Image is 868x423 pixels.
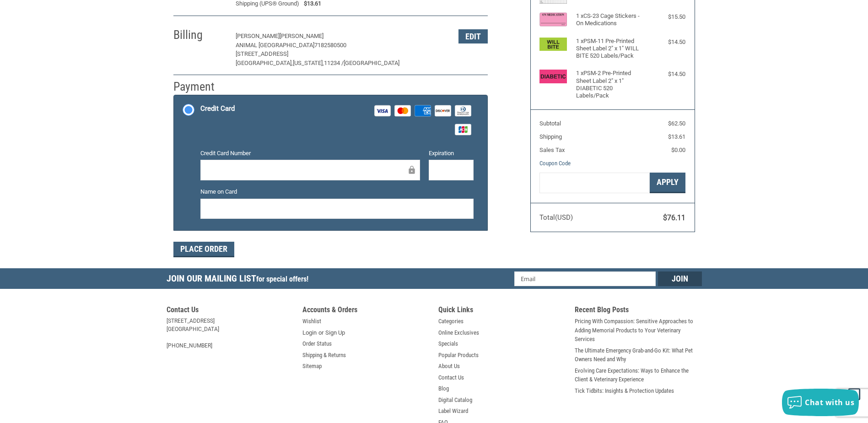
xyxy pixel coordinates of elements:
span: $13.61 [668,133,685,140]
a: Order Status [302,339,332,348]
div: $14.50 [649,38,685,47]
h2: Billing [173,27,227,43]
a: Wishlist [302,317,321,326]
a: The Ultimate Emergency Grab-and-Go Kit: What Pet Owners Need and Why [575,346,702,364]
a: Evolving Care Expectations: Ways to Enhance the Client & Veterinary Experience [575,366,702,384]
span: [US_STATE], [293,60,324,66]
a: Coupon Code [539,160,571,167]
div: $15.50 [649,12,685,22]
a: Online Exclusives [438,328,479,337]
a: Popular Products [438,351,479,360]
span: Shipping [539,133,562,140]
h5: Quick Links [438,305,566,317]
a: Categories [438,317,464,326]
a: Specials [438,339,458,348]
label: Name on Card [200,187,474,196]
div: Credit Card [200,101,235,116]
span: Chat with us [805,397,854,407]
span: Subtotal [539,120,561,127]
h5: Contact Us [167,305,294,317]
a: Label Wizard [438,407,468,416]
label: Expiration [429,149,474,158]
h5: Join Our Mailing List [167,268,313,292]
a: Pricing With Compassion: Sensitive Approaches to Adding Memorial Products to Your Veterinary Serv... [575,317,702,344]
a: Blog [438,384,449,393]
h4: 1 x PSM-2 Pre-Printed Sheet Label 2" x 1" DIABETIC 520 Labels/Pack [576,70,647,99]
a: Shipping & Returns [302,351,346,360]
label: Credit Card Number [200,149,420,158]
button: Chat with us [782,389,859,416]
span: or [313,328,329,337]
span: 7182580500 [314,42,346,49]
a: Tick Tidbits: Insights & Protection Updates [575,386,674,396]
h4: 1 x PSM-11 Pre-Printed Sheet Label 2" x 1" WILL BITE 520 Labels/Pack [576,38,647,60]
span: [GEOGRAPHIC_DATA], [236,60,293,66]
button: Place Order [173,242,234,257]
a: About Us [438,362,460,371]
h2: Payment [173,79,227,94]
h5: Recent Blog Posts [575,305,702,317]
h4: 1 x CS-23 Cage Stickers - On Medications [576,12,647,27]
span: 11234 / [324,60,344,66]
a: Login [302,328,317,337]
span: $0.00 [671,146,685,153]
span: [GEOGRAPHIC_DATA] [344,60,399,66]
input: Join [658,271,702,286]
a: Sign Up [325,328,345,337]
span: [PERSON_NAME] [236,33,280,39]
address: [STREET_ADDRESS] [GEOGRAPHIC_DATA] [PHONE_NUMBER] [167,317,294,350]
span: [STREET_ADDRESS] [236,50,288,57]
span: [PERSON_NAME] [280,33,323,39]
span: $62.50 [668,120,685,127]
button: Edit [458,29,488,43]
span: $76.11 [663,213,685,222]
div: $14.50 [649,70,685,79]
span: Total (USD) [539,213,573,222]
a: Contact Us [438,373,464,382]
input: Gift Certificate or Coupon Code [539,173,650,193]
button: Apply [650,173,685,193]
span: Sales Tax [539,146,565,153]
a: Digital Catalog [438,396,472,405]
span: ANIMAL [GEOGRAPHIC_DATA] [236,42,314,49]
a: Sitemap [302,362,322,371]
span: for special offers! [256,275,308,283]
h5: Accounts & Orders [302,305,430,317]
input: Email [514,271,656,286]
